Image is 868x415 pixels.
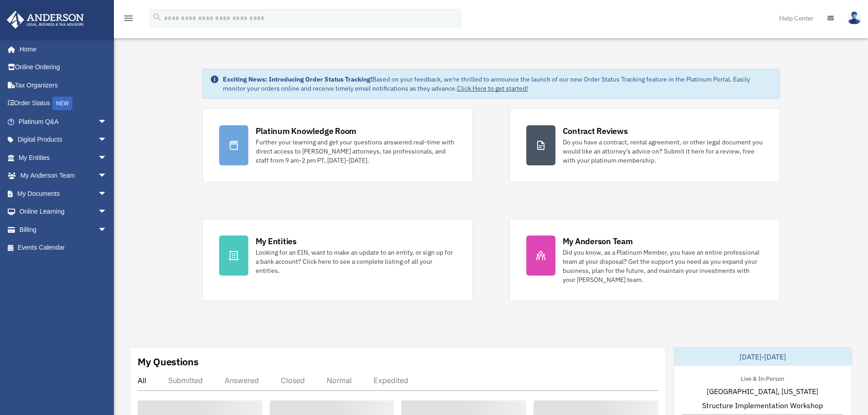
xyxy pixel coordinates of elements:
span: arrow_drop_down [98,220,116,239]
a: Digital Productsarrow_drop_down [6,131,121,149]
a: Platinum Q&Aarrow_drop_down [6,113,121,131]
a: Billingarrow_drop_down [6,220,121,239]
div: Closed [281,376,305,385]
div: My Entities [256,236,297,247]
div: All [138,376,146,385]
div: [DATE]-[DATE] [674,348,852,366]
a: Events Calendar [6,239,121,257]
span: arrow_drop_down [98,149,116,167]
a: menu [123,16,134,24]
a: My Anderson Team Did you know, as a Platinum Member, you have an entire professional team at your... [509,219,780,301]
div: Expedited [374,376,408,385]
div: Live & In-Person [734,373,791,383]
a: Tax Organizers [6,76,121,94]
div: My Anderson Team [563,236,633,247]
a: Online Learningarrow_drop_down [6,203,121,221]
a: My Anderson Teamarrow_drop_down [6,167,121,185]
strong: Exciting News: Introducing Order Status Tracking! [223,75,372,83]
i: search [152,12,162,22]
i: menu [123,13,134,24]
span: Structure Implementation Workshop [702,400,823,411]
div: Did you know, as a Platinum Member, you have an entire professional team at your disposal? Get th... [563,248,763,284]
div: Answered [225,376,259,385]
div: NEW [52,97,72,110]
a: Order StatusNEW [6,94,121,113]
div: Submitted [168,376,203,385]
span: arrow_drop_down [98,184,116,203]
a: Platinum Knowledge Room Further your learning and get your questions answered real-time with dire... [202,108,473,182]
span: arrow_drop_down [98,113,116,131]
div: Looking for an EIN, want to make an update to an entity, or sign up for a bank account? Click her... [256,248,456,275]
div: My Questions [138,355,199,369]
img: Anderson Advisors Platinum Portal [4,11,87,29]
a: Home [6,40,116,58]
div: Normal [327,376,352,385]
a: Contract Reviews Do you have a contract, rental agreement, or other legal document you would like... [509,108,780,182]
div: Contract Reviews [563,125,628,137]
span: arrow_drop_down [98,167,116,185]
span: arrow_drop_down [98,203,116,221]
div: Do you have a contract, rental agreement, or other legal document you would like an attorney's ad... [563,138,763,165]
div: Based on your feedback, we're thrilled to announce the launch of our new Order Status Tracking fe... [223,75,772,93]
img: User Pic [847,11,861,25]
a: Online Ordering [6,58,121,77]
a: My Entities Looking for an EIN, want to make an update to an entity, or sign up for a bank accoun... [202,219,473,301]
a: My Documentsarrow_drop_down [6,184,121,203]
div: Further your learning and get your questions answered real-time with direct access to [PERSON_NAM... [256,138,456,165]
a: My Entitiesarrow_drop_down [6,149,121,167]
span: [GEOGRAPHIC_DATA], [US_STATE] [707,386,818,397]
a: Click Here to get started! [457,84,528,92]
span: arrow_drop_down [98,131,116,149]
div: Platinum Knowledge Room [256,125,357,137]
